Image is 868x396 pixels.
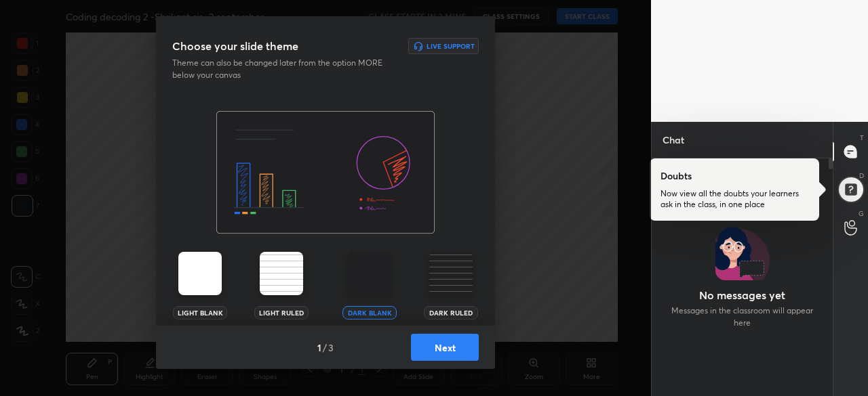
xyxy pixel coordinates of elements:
[216,111,435,234] img: darkThemeBanner.f801bae7.svg
[172,57,392,81] p: Theme can also be changed later from the option MORE below your canvas
[172,38,298,54] h3: Choose your slide theme
[859,171,864,181] p: D
[348,252,391,295] img: darkTheme.aa1caeba.svg
[411,334,479,361] button: Next
[323,340,327,355] h4: /
[859,208,864,219] p: G
[254,306,309,320] div: Light Ruled
[652,122,695,158] p: Chat
[427,43,475,49] h6: Live Support
[173,306,227,320] div: Light Blank
[178,252,222,295] img: lightTheme.5bb83c5b.svg
[342,306,397,320] div: Dark Blank
[317,340,321,355] h4: 1
[860,133,864,143] p: T
[429,252,473,295] img: darkRuledTheme.359fb5fd.svg
[424,306,478,320] div: Dark Ruled
[260,252,303,295] img: lightRuledTheme.002cd57a.svg
[328,340,334,355] h4: 3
